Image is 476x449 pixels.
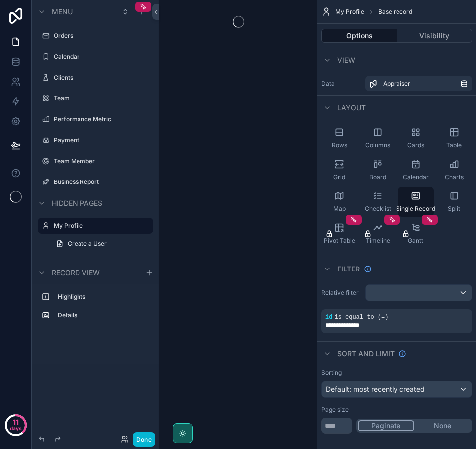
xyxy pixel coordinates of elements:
button: Visibility [397,29,472,43]
button: None [414,420,471,431]
button: Table [436,123,472,153]
span: Menu [52,7,73,17]
span: Charts [445,173,464,181]
span: Calendar [403,173,429,181]
span: Record view [52,268,100,278]
a: Create a User [50,236,153,252]
span: is equal to (=) [334,314,388,321]
span: Board [369,173,386,181]
span: Layout [337,103,366,113]
span: Rows [332,141,347,149]
button: Pivot Table [321,219,358,249]
button: Grid [321,155,358,185]
label: Relative filter [321,289,361,297]
span: Columns [365,141,390,149]
button: Cards [398,123,434,153]
button: Map [321,187,358,217]
button: Done [133,432,155,447]
button: Board [360,155,396,185]
span: Table [446,141,462,149]
label: Business Report [54,178,151,186]
button: Checklist [360,187,396,217]
button: Gantt [398,219,434,249]
p: 11 [13,417,19,427]
span: Cards [407,141,424,149]
label: Highlights [58,293,149,301]
span: Appraiser [383,80,410,88]
div: scrollable content [32,284,159,333]
label: Team [54,94,151,102]
span: Grid [333,173,345,181]
button: Split [436,187,472,217]
button: Calendar [398,155,434,185]
label: Data [321,80,361,88]
button: Rows [321,123,358,153]
button: Paginate [358,420,415,431]
span: Sort And Limit [337,349,395,359]
a: Appraiser [365,76,472,91]
button: Timeline [360,219,396,249]
span: Default: most recently created [326,385,425,393]
span: My Profile [335,8,364,16]
span: Pivot Table [324,237,355,245]
button: Default: most recently created [321,381,472,398]
label: Calendar [54,53,151,61]
span: Map [333,205,346,213]
span: Checklist [365,205,391,213]
label: My Profile [54,222,147,230]
label: Team Member [54,157,151,165]
span: Split [448,205,460,213]
label: Clients [54,74,151,82]
label: Payment [54,136,151,144]
p: days [10,421,22,435]
label: Performance Metric [54,115,151,123]
span: Create a User [68,240,107,248]
label: Orders [54,32,151,40]
button: Charts [436,155,472,185]
label: Sorting [321,369,342,377]
span: View [337,55,355,65]
span: Hidden pages [52,198,102,208]
label: Details [58,311,149,319]
button: Columns [360,123,396,153]
button: Single Record [398,187,434,217]
span: Timeline [366,237,390,245]
span: id [325,314,332,321]
span: Filter [337,264,360,274]
button: Options [321,29,397,43]
label: Page size [321,406,349,414]
span: Gantt [408,237,423,245]
span: Single Record [396,205,435,213]
span: Base record [378,8,412,16]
